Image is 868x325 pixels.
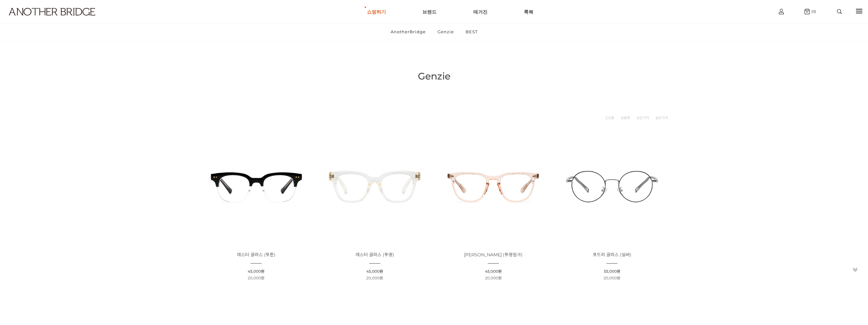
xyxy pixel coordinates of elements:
[248,276,264,280] span: 20,000원
[356,252,394,257] a: 레스터 글라스 (투명)
[593,252,631,257] a: 포트리 글라스 (실버)
[604,276,620,280] span: 20,000원
[779,9,784,14] img: cart
[237,252,276,258] span: 레스터 글라스 (투톤)
[804,9,810,14] img: cart
[248,269,264,274] span: 45,000원
[621,115,630,121] a: 상품명
[593,252,631,258] span: 포트리 글라스 (실버)
[356,252,394,258] span: 레스터 글라스 (투명)
[432,23,459,40] a: Genzie
[655,115,668,121] a: 높은가격
[555,129,669,243] img: 포트리 글라스 - 실버 안경 이미지
[524,0,533,23] a: 룩북
[464,252,523,258] span: [PERSON_NAME] (투명핑크)
[485,276,502,280] span: 20,000원
[810,9,816,14] span: (0)
[837,9,842,14] img: search
[9,8,95,16] img: logo
[237,252,276,257] a: 레스터 글라스 (투톤)
[366,269,383,274] span: 45,000원
[385,23,431,40] a: AnotherBridge
[3,8,133,31] a: logo
[460,23,483,40] a: BEST
[464,252,523,257] a: [PERSON_NAME] (투명핑크)
[199,129,313,243] img: 레스터 글라스 투톤 - 세련된 투톤 안경 제품 이미지
[485,269,502,274] span: 45,000원
[804,9,816,14] a: (0)
[318,129,432,243] img: 레스터 글라스 - 투명 안경 제품 이미지
[636,115,649,121] a: 낮은가격
[473,0,487,23] a: 매거진
[367,0,386,23] a: 쇼핑하기
[436,129,550,243] img: 애크런 글라스 - 투명핑크 안경 제품 이미지
[418,70,450,82] span: Genzie
[605,115,614,121] a: 신상품
[366,276,383,280] span: 20,000원
[604,269,620,274] span: 55,000원
[422,0,437,23] a: 브랜드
